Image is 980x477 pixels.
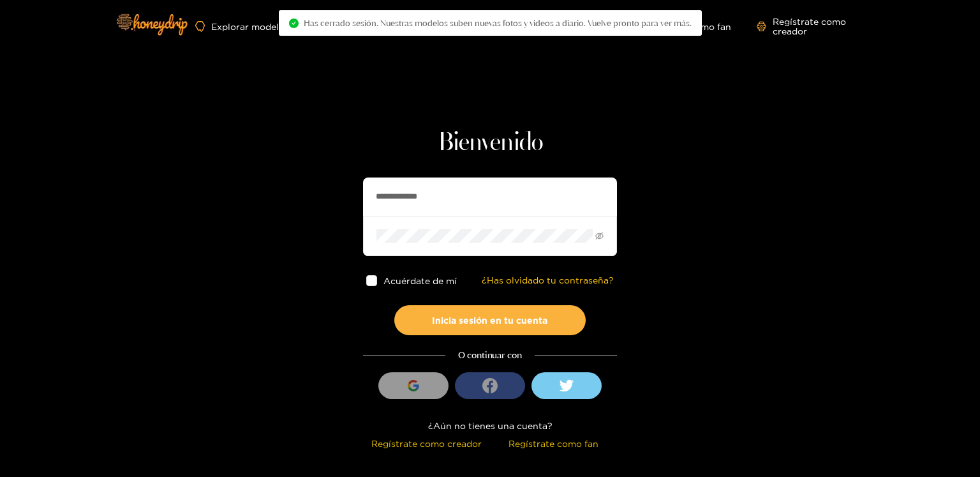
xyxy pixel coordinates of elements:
font: Regístrate como fan [509,439,598,448]
font: Has cerrado sesión. Nuestras modelos suben nuevas fotos y videos a diario. Vuelve pronto para ver... [304,18,692,28]
span: círculo de control [289,19,299,28]
font: Acuérdate de mí [383,276,457,285]
button: Inicia sesión en tu cuenta [394,305,586,335]
font: ¿Has olvidado tu contraseña? [482,275,614,285]
font: Explorar modelos [211,22,289,31]
a: Explorar modelos [195,21,289,32]
font: Regístrate como creador [371,439,482,448]
font: O continuar con [458,349,522,361]
font: Regístrate como creador [773,17,846,36]
a: Regístrate como creador [757,17,873,36]
span: invisible para los ojos [595,232,604,240]
font: ¿Aún no tienes una cuenta? [428,421,553,430]
font: Bienvenido [438,130,543,156]
font: Inicia sesión en tu cuenta [433,315,548,325]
